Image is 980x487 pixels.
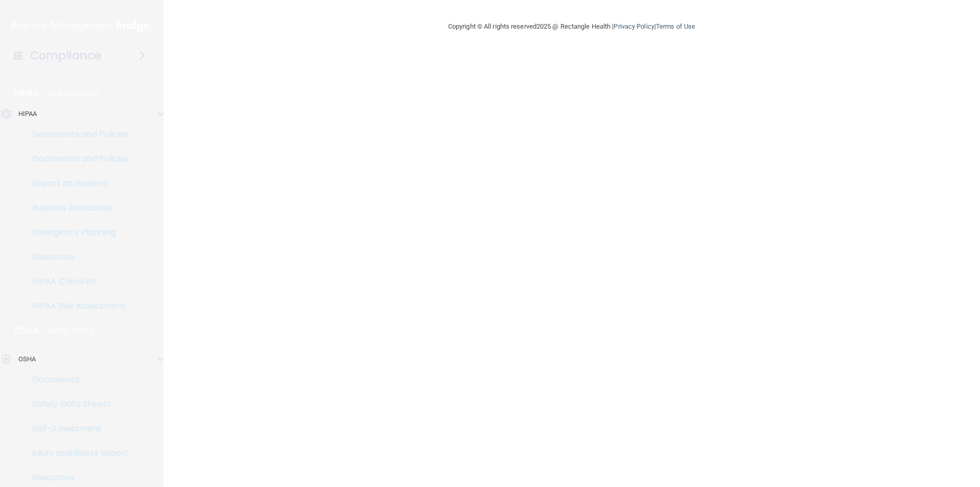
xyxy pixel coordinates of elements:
[7,375,146,385] p: Documents
[14,87,40,100] p: HIPAA
[614,22,654,30] a: Privacy Policy
[7,424,146,434] p: Self-Assessment
[7,301,146,311] p: HIPAA Risk Assessment
[12,16,151,36] img: PMB logo
[7,276,146,287] p: HIPAA Checklist
[656,22,695,30] a: Terms of Use
[7,448,146,458] p: Injury and Illness Report
[45,87,99,100] p: Learn More!
[385,10,758,43] div: Copyright © All rights reserved 2025 @ Rectangle Health | |
[30,49,101,63] h4: Compliance
[7,399,146,409] p: Safety Data Sheets
[7,129,146,140] p: Documents and Policies
[18,108,37,120] p: HIPAA
[14,324,39,337] p: OSHA
[18,353,36,365] p: OSHA
[44,324,99,337] p: Learn More!
[7,203,146,213] p: Business Associates
[7,178,146,189] p: Report an Incident
[7,227,146,238] p: Emergency Planning
[7,252,146,262] p: Resources
[7,154,146,164] p: Documents and Policies
[7,473,146,483] p: Resources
